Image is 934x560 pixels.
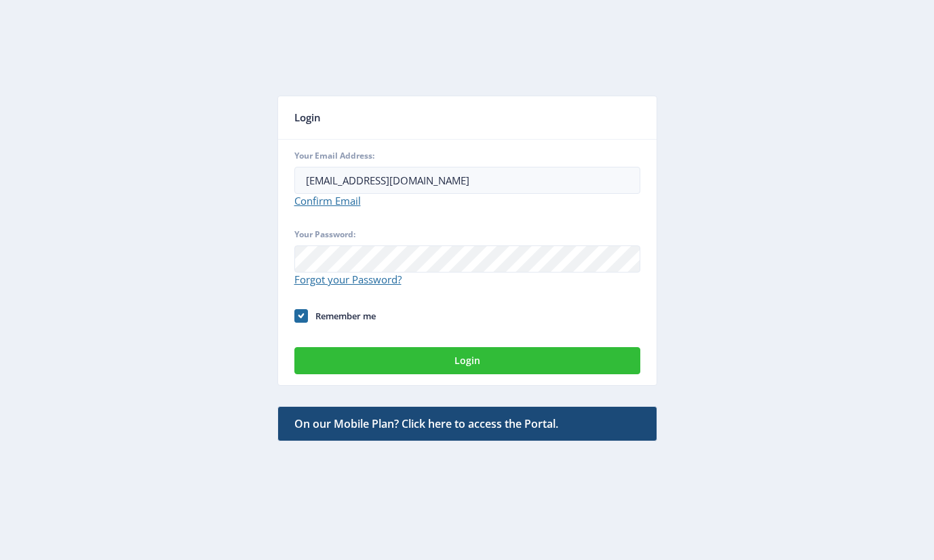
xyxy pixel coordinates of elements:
[294,194,361,207] a: Confirm Email
[294,347,640,374] button: Login
[294,107,640,128] div: Login
[294,228,355,240] span: Your Password:
[294,150,374,161] span: Your Email Address:
[294,167,640,194] input: Email address
[277,406,657,441] a: On our Mobile Plan? Click here to access the Portal.
[294,273,402,286] a: Forgot your Password?
[315,310,376,322] span: Remember me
